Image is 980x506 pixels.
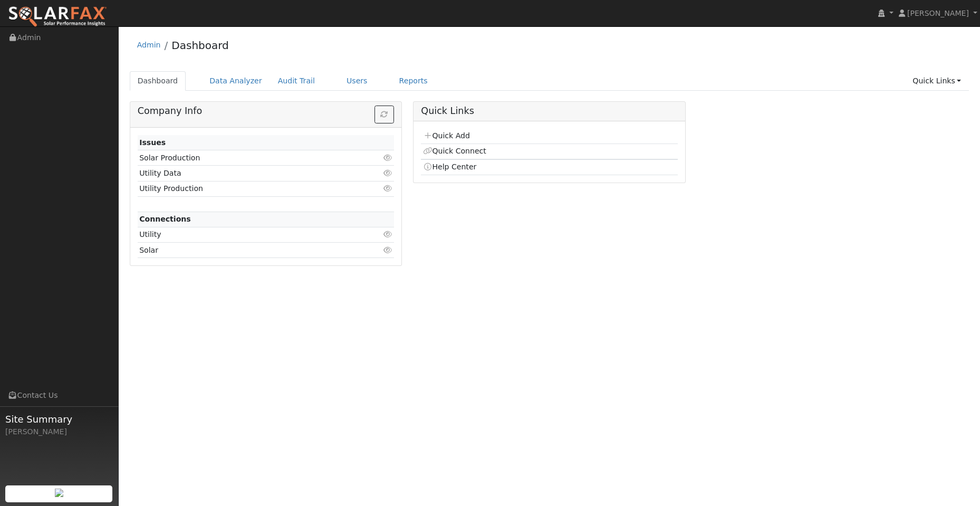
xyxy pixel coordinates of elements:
a: Users [339,71,376,91]
i: Click to view [383,185,392,192]
a: Help Center [423,163,477,171]
strong: Connections [139,215,191,223]
h5: Quick Links [421,106,677,117]
strong: Issues [139,138,166,147]
a: Data Analyzer [201,71,270,91]
td: Utility [138,227,353,242]
a: Dashboard [130,71,186,91]
a: Quick Connect [423,147,486,155]
td: Solar Production [138,150,353,166]
a: Audit Trail [270,71,323,91]
img: retrieve [55,489,63,497]
i: Click to view [383,246,392,254]
span: Site Summary [5,412,113,426]
a: Dashboard [171,39,229,52]
img: SolarFax [8,6,107,28]
div: [PERSON_NAME] [5,426,113,437]
h5: Company Info [138,106,394,117]
span: [PERSON_NAME] [907,9,969,17]
td: Solar [138,243,353,258]
i: Click to view [383,154,392,161]
a: Quick Add [423,131,470,140]
a: Reports [391,71,436,91]
a: Quick Links [905,71,969,91]
i: Click to view [383,231,392,238]
td: Utility Production [138,181,353,196]
a: Admin [137,41,161,49]
i: Click to view [383,169,392,177]
td: Utility Data [138,166,353,181]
